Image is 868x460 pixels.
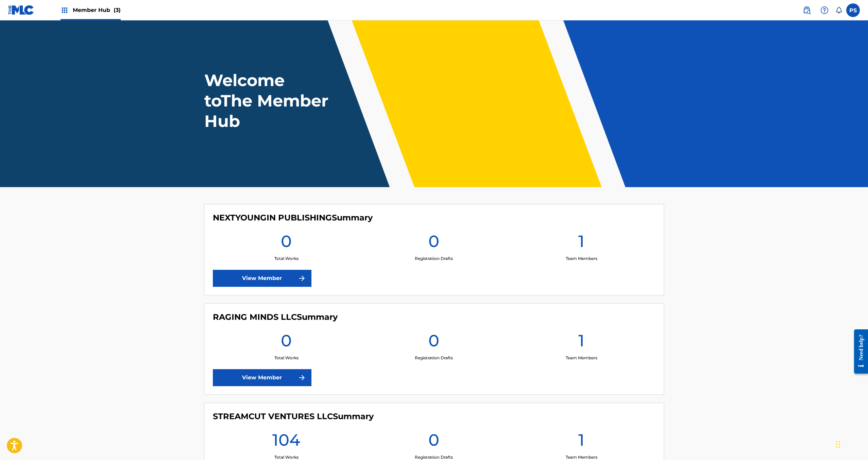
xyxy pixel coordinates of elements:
img: f7272a7cc735f4ea7f67.svg [298,274,306,282]
p: Registration Drafts [415,256,453,262]
h1: 1 [578,430,584,454]
img: f7272a7cc735f4ea7f67.svg [298,374,306,382]
p: Registration Drafts [415,355,453,361]
div: Drag [836,434,840,455]
p: Team Members [566,355,597,361]
div: Notifications [835,7,842,14]
h1: Welcome to The Member Hub [204,70,331,131]
p: Total Works [274,256,299,262]
h1: 1 [578,330,584,355]
a: View Member [213,369,311,386]
h4: STREAMCUT VENTURES LLC [213,411,374,422]
h1: 1 [578,231,584,256]
h1: 0 [428,430,439,454]
h4: RAGING MINDS LLC [213,312,338,322]
span: (3) [114,7,121,13]
a: Public Search [800,3,814,17]
h1: 0 [281,231,292,256]
img: help [820,6,829,14]
h1: 0 [428,231,439,256]
iframe: Chat Widget [834,427,868,460]
img: Top Rightsholders [61,6,69,14]
p: Team Members [566,256,597,262]
h1: 0 [428,330,439,355]
h1: 0 [281,330,292,355]
img: search [803,6,811,14]
iframe: Resource Center [849,324,868,379]
h4: NEXTYOUNGIN PUBLISHING [213,213,373,223]
div: Help [818,3,831,17]
a: View Member [213,270,311,287]
img: MLC Logo [8,5,34,15]
div: User Menu [846,3,860,17]
h1: 104 [272,430,300,454]
span: Member Hub [73,6,121,14]
p: Total Works [274,355,299,361]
